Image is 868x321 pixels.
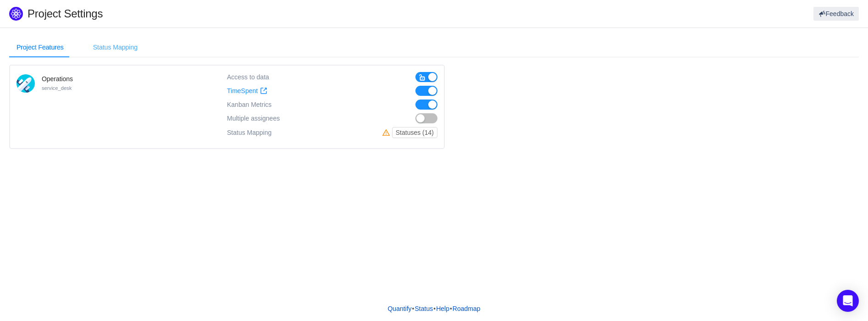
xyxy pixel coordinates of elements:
a: TimeSpent [227,87,267,95]
a: Roadmap [452,302,481,315]
span: Multiple assignees [227,115,280,122]
div: Status Mapping [227,127,271,138]
div: Status Mapping [86,37,145,58]
a: Quantify [387,302,412,315]
span: Kanban Metrics [227,101,271,108]
span: • [433,305,436,312]
i: icon: warning [382,129,392,136]
div: Open Intercom Messenger [837,290,859,312]
span: TimeSpent [227,87,258,95]
a: Status [415,302,434,315]
button: Feedback [813,7,859,21]
img: Quantify [9,7,23,21]
button: Statuses (14) [392,127,437,138]
h4: Operations [42,74,73,83]
h1: Project Settings [28,7,519,21]
span: • [412,305,415,312]
img: 10415 [17,74,35,93]
div: Access to data [227,72,269,82]
small: service_desk [42,85,72,91]
div: Project Features [9,37,71,58]
span: • [450,305,452,312]
a: Help [436,302,450,315]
